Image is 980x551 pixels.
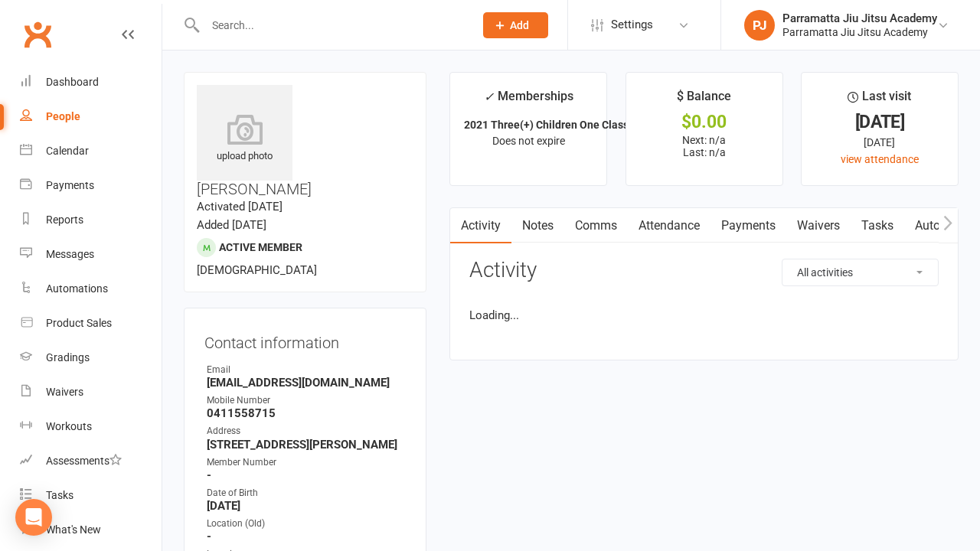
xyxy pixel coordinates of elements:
[46,214,83,226] div: Reports
[20,65,162,99] a: Dashboard
[207,376,406,390] strong: [EMAIL_ADDRESS][DOMAIN_NAME]
[640,114,769,130] div: $0.00
[46,145,89,157] div: Calendar
[46,76,99,88] div: Dashboard
[207,499,406,513] strong: [DATE]
[710,208,786,243] a: Payments
[20,237,162,272] a: Messages
[46,489,73,501] div: Tasks
[464,119,677,131] strong: 2021 Three(+) Children One Class Per Week
[782,11,937,25] div: Parramatta Jiu Jitsu Academy
[20,272,162,306] a: Automations
[677,86,731,114] div: $ Balance
[786,208,851,243] a: Waivers
[46,179,94,191] div: Payments
[201,15,463,36] input: Search...
[15,499,52,536] div: Open Intercom Messenger
[46,248,94,260] div: Messages
[510,19,529,31] span: Add
[20,341,162,375] a: Gradings
[207,486,406,500] div: Date of Birth
[841,153,919,165] a: view attendance
[207,363,406,377] div: Email
[20,444,162,478] a: Assessments
[815,134,944,151] div: [DATE]
[815,114,944,130] div: [DATE]
[484,86,573,115] div: Memberships
[207,468,406,482] strong: -
[20,306,162,341] a: Product Sales
[20,203,162,237] a: Reports
[20,134,162,168] a: Calendar
[20,375,162,409] a: Waivers
[611,8,653,42] span: Settings
[469,306,939,324] li: Loading...
[46,110,80,122] div: People
[492,135,565,147] span: Does not expire
[628,208,710,243] a: Attendance
[511,208,564,243] a: Notes
[851,208,904,243] a: Tasks
[197,85,413,197] h3: [PERSON_NAME]
[197,263,317,277] span: [DEMOGRAPHIC_DATA]
[469,259,939,282] h3: Activity
[219,241,302,253] span: Active member
[204,328,406,351] h3: Contact information
[483,12,548,38] button: Add
[197,114,292,165] div: upload photo
[450,208,511,243] a: Activity
[46,282,108,295] div: Automations
[744,10,775,41] div: PJ
[46,351,90,364] div: Gradings
[46,523,101,536] div: What's New
[782,25,937,39] div: Parramatta Jiu Jitsu Academy
[640,134,769,158] p: Next: n/a Last: n/a
[848,86,911,114] div: Last visit
[564,208,628,243] a: Comms
[46,420,92,432] div: Workouts
[207,406,406,420] strong: 0411558715
[20,409,162,444] a: Workouts
[484,90,494,104] i: ✓
[20,478,162,513] a: Tasks
[207,455,406,470] div: Member Number
[18,15,57,54] a: Clubworx
[46,455,122,467] div: Assessments
[197,200,283,214] time: Activated [DATE]
[207,438,406,452] strong: [STREET_ADDRESS][PERSON_NAME]
[20,513,162,547] a: What's New
[20,99,162,134] a: People
[207,424,406,439] div: Address
[20,168,162,203] a: Payments
[207,517,406,531] div: Location (Old)
[46,317,112,329] div: Product Sales
[207,393,406,408] div: Mobile Number
[46,386,83,398] div: Waivers
[197,218,266,232] time: Added [DATE]
[207,530,406,543] strong: -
